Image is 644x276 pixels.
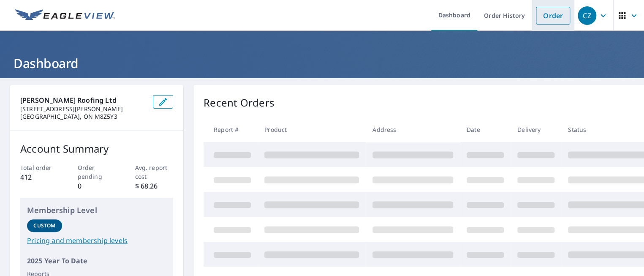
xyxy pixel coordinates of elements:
p: [PERSON_NAME] Roofing Ltd [20,95,146,105]
th: Product [258,117,366,142]
p: Avg. report cost [135,163,174,181]
p: [GEOGRAPHIC_DATA], ON M8Z5Y3 [20,113,146,120]
p: Custom [33,222,55,230]
p: 2025 Year To Date [27,256,166,266]
p: Membership Level [27,205,166,216]
p: $ 68.26 [135,181,174,191]
p: Total order [20,163,59,172]
div: CZ [578,6,596,25]
p: Recent Orders [204,95,274,110]
th: Date [460,117,511,142]
p: Order pending [78,163,116,181]
th: Report # [204,117,258,142]
p: 412 [20,172,59,182]
p: 0 [78,181,116,191]
th: Delivery [511,117,561,142]
a: Pricing and membership levels [27,235,166,246]
p: [STREET_ADDRESS][PERSON_NAME] [20,105,146,113]
img: EV Logo [15,9,115,22]
h1: Dashboard [10,55,634,72]
th: Address [366,117,460,142]
p: Account Summary [20,141,173,156]
a: Order [536,7,570,25]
